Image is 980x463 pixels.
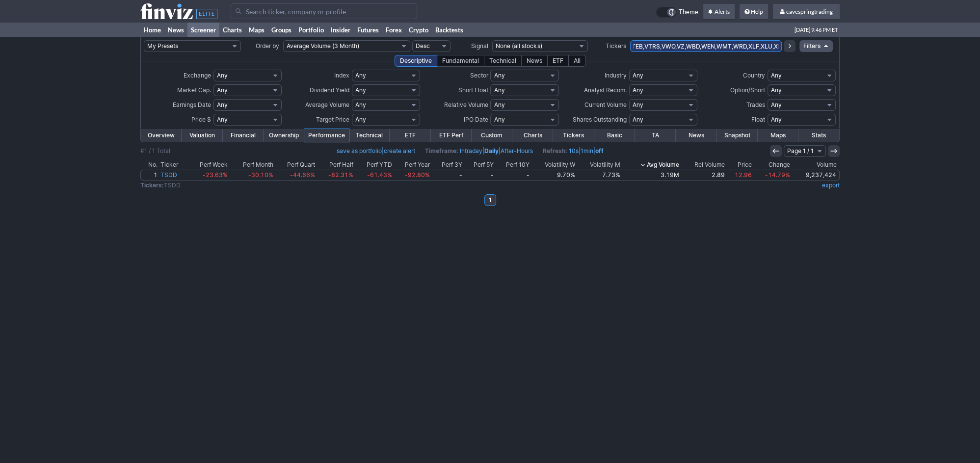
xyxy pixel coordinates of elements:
a: 9,237,424 [792,170,839,180]
span: Analyst Recom. [584,86,627,94]
span: Industry [605,72,627,79]
a: Custom [472,129,512,142]
span: -82.31% [328,171,353,179]
a: Valuation [182,129,222,142]
a: Groups [268,23,295,37]
a: 10s [569,147,579,154]
a: Help [740,4,768,20]
span: Tickers [606,42,626,50]
span: -44.66% [290,171,315,179]
a: -23.63% [187,170,229,180]
div: Technical [484,55,522,67]
span: Earnings Date [173,101,211,108]
a: - [464,170,495,180]
th: Perf 5Y [464,160,495,170]
th: Change [753,160,792,170]
a: News [676,129,716,142]
a: Home [140,23,164,37]
th: Ticker [159,160,187,170]
a: Charts [512,129,553,142]
a: Crypto [405,23,432,37]
a: ETF Perf [431,129,472,142]
span: -14.79% [765,171,790,179]
span: -23.63% [203,171,228,179]
th: Perf 10Y [495,160,531,170]
th: Volume [792,160,840,170]
span: Trades [746,101,765,108]
span: Market Cap. [177,86,211,94]
span: Target Price [316,116,349,123]
a: 2.89 [681,170,726,180]
a: Maps [758,129,798,142]
span: Signal [471,42,488,50]
a: export [822,181,840,189]
span: Current Volume [584,101,627,108]
a: Technical [349,129,390,142]
th: Perf YTD [355,160,394,170]
span: Float [751,116,765,123]
a: 3.19M [622,170,681,180]
a: After-Hours [501,147,533,154]
th: Perf 3Y [431,160,463,170]
span: [DATE] 9:46 PM ET [795,23,838,37]
input: Search [231,3,417,19]
a: Snapshot [716,129,757,142]
span: | | [425,146,533,156]
span: Average Volume [305,101,349,108]
th: Perf Half [317,160,355,170]
a: Backtests [432,23,467,37]
th: Perf Quart [275,160,317,170]
a: 9.70% [531,170,577,180]
span: Option/Short [730,86,765,94]
th: Rel Volume [681,160,726,170]
span: Index [334,72,349,79]
a: create alert [384,147,415,154]
a: TSDD [159,170,187,180]
a: 1 [484,194,496,206]
a: Alerts [703,4,735,20]
span: Relative Volume [444,101,488,108]
a: -44.66% [275,170,317,180]
a: Forex [382,23,405,37]
b: 1 [489,194,492,206]
a: Performance [304,129,349,142]
span: Short Float [458,86,488,94]
b: Refresh: [543,147,567,154]
div: News [521,55,548,67]
th: No. [140,160,159,170]
th: Volatility M [577,160,622,170]
span: Exchange [184,72,211,79]
a: cavespringtrading [773,4,840,20]
a: -92.80% [394,170,432,180]
span: IPO Date [463,116,488,123]
span: | [337,146,415,156]
a: ETF [390,129,430,142]
th: Price [726,160,754,170]
td: TSDD [140,180,626,190]
a: Basic [594,129,635,142]
a: -14.79% [753,170,792,180]
th: Perf Week [187,160,229,170]
a: -61.43% [355,170,394,180]
a: -82.31% [317,170,355,180]
a: Financial [223,129,264,142]
span: -30.10% [248,171,273,179]
a: Overview [141,129,182,142]
th: Perf Month [229,160,275,170]
th: Volatility W [531,160,577,170]
a: save as portfolio [337,147,382,154]
a: Charts [219,23,245,37]
a: - [495,170,531,180]
a: Theme [656,7,698,18]
a: - [431,170,463,180]
a: Intraday [460,147,482,154]
a: Ownership [264,129,304,142]
div: All [568,55,586,67]
div: #1 / 1 Total [140,146,170,156]
div: Fundamental [437,55,484,67]
a: TA [635,129,676,142]
a: Maps [245,23,268,37]
a: Stats [798,129,839,142]
a: off [595,147,604,154]
a: Daily [484,147,499,154]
